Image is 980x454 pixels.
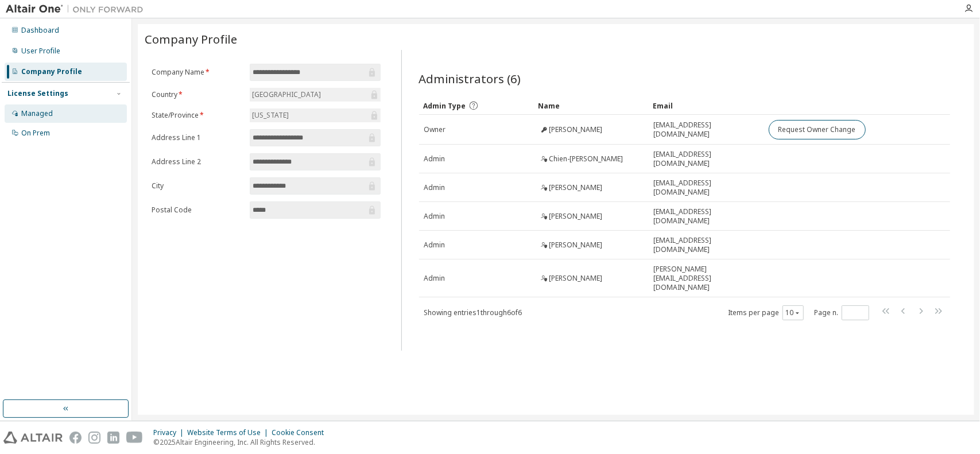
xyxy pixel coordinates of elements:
[250,88,323,101] div: [GEOGRAPHIC_DATA]
[549,183,603,192] span: [PERSON_NAME]
[21,67,82,76] div: Company Profile
[654,150,758,168] span: [EMAIL_ADDRESS][DOMAIN_NAME]
[250,88,380,102] div: [GEOGRAPHIC_DATA]
[424,212,446,221] span: Admin
[549,125,603,134] span: [PERSON_NAME]
[424,240,446,250] span: Admin
[424,308,522,317] span: Showing entries 1 through 6 of 6
[88,432,100,444] img: instagram.svg
[539,96,644,115] div: Name
[107,432,119,444] img: linkedin.svg
[424,274,446,283] span: Admin
[152,133,243,142] label: Address Line 1
[424,101,466,111] span: Admin Type
[153,428,187,437] div: Privacy
[424,154,446,164] span: Admin
[654,179,758,197] span: [EMAIL_ADDRESS][DOMAIN_NAME]
[653,96,759,115] div: Email
[250,108,380,122] div: [US_STATE]
[3,432,63,444] img: altair_logo.svg
[152,181,243,191] label: City
[152,68,243,77] label: Company Name
[152,111,243,120] label: State/Province
[769,120,866,139] button: Request Owner Change
[424,183,446,192] span: Admin
[6,3,149,15] img: Altair One
[250,109,290,122] div: [US_STATE]
[654,207,758,226] span: [EMAIL_ADDRESS][DOMAIN_NAME]
[21,129,50,138] div: On Prem
[21,26,59,35] div: Dashboard
[152,90,243,99] label: Country
[419,71,521,87] span: Administrators (6)
[21,109,53,118] div: Managed
[549,212,603,221] span: [PERSON_NAME]
[126,432,143,444] img: youtube.svg
[654,121,758,139] span: [EMAIL_ADDRESS][DOMAIN_NAME]
[654,265,758,292] span: [PERSON_NAME][EMAIL_ADDRESS][DOMAIN_NAME]
[152,205,243,215] label: Postal Code
[272,428,331,437] div: Cookie Consent
[549,154,623,164] span: Chien-[PERSON_NAME]
[152,157,243,166] label: Address Line 2
[549,274,603,283] span: [PERSON_NAME]
[814,305,869,320] span: Page n.
[7,89,68,98] div: License Settings
[145,31,237,47] span: Company Profile
[187,428,272,437] div: Website Terms of Use
[549,240,603,250] span: [PERSON_NAME]
[153,437,331,447] p: © 2025 Altair Engineering, Inc. All Rights Reserved.
[21,46,60,56] div: User Profile
[728,305,804,320] span: Items per page
[424,125,446,134] span: Owner
[785,308,801,317] button: 10
[654,236,758,254] span: [EMAIL_ADDRESS][DOMAIN_NAME]
[69,432,82,444] img: facebook.svg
